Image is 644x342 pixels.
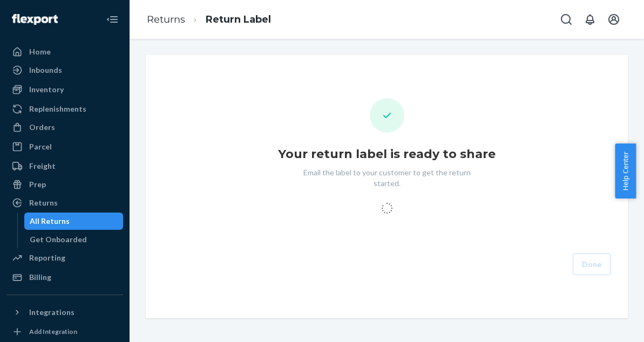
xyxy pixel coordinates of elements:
[6,194,123,211] a: Returns
[29,161,56,172] div: Freight
[29,104,86,114] div: Replenishments
[30,234,87,245] div: Get Onboarded
[6,119,123,136] a: Orders
[6,61,123,79] a: Inbounds
[6,269,123,286] a: Billing
[6,304,123,321] button: Integrations
[29,141,52,152] div: Parcel
[6,138,123,155] a: Parcel
[101,9,123,30] button: Close Navigation
[29,122,55,133] div: Orders
[24,213,124,230] a: All Returns
[29,84,64,95] div: Inventory
[29,327,77,336] div: Add Integration
[278,146,496,163] h1: Your return label is ready to share
[29,65,62,76] div: Inbounds
[6,325,123,338] a: Add Integration
[29,46,51,57] div: Home
[29,272,51,283] div: Billing
[138,4,280,36] ol: breadcrumbs
[29,179,46,190] div: Prep
[573,254,611,275] button: Done
[6,43,123,60] a: Home
[603,9,625,30] button: Open account menu
[206,13,271,25] a: Return Label
[555,9,577,30] button: Open Search Box
[147,13,185,25] a: Returns
[30,216,70,227] div: All Returns
[6,100,123,118] a: Replenishments
[6,158,123,175] a: Freight
[615,143,636,199] button: Help Center
[6,176,123,193] a: Prep
[29,197,58,208] div: Returns
[293,167,482,189] p: Email the label to your customer to get the return started.
[12,14,58,25] img: Flexport logo
[29,252,65,263] div: Reporting
[6,249,123,266] a: Reporting
[6,81,123,98] a: Inventory
[579,9,601,30] button: Open notifications
[24,231,124,248] a: Get Onboarded
[29,307,74,318] div: Integrations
